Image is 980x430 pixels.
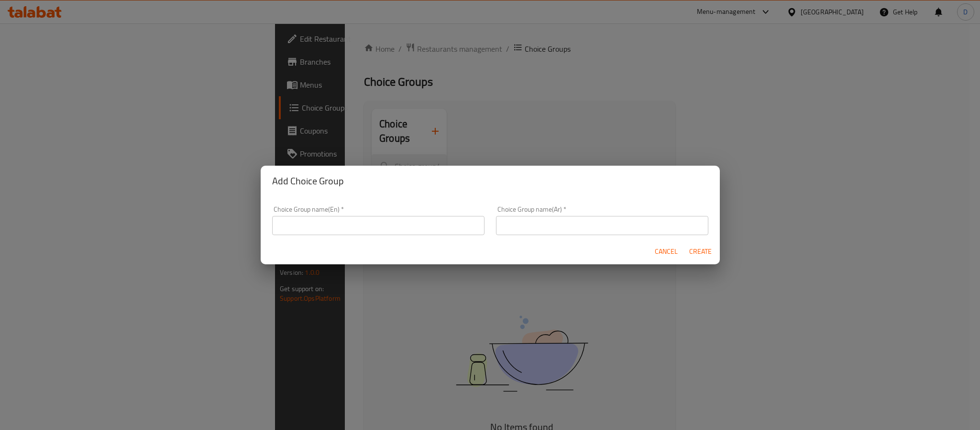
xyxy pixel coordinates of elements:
[496,216,708,235] input: Please enter Choice Group name(ar)
[685,243,716,260] button: Create
[655,246,678,258] span: Cancel
[272,173,708,189] h2: Add Choice Group
[272,216,484,235] input: Please enter Choice Group name(en)
[651,243,682,260] button: Cancel
[689,246,712,258] span: Create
